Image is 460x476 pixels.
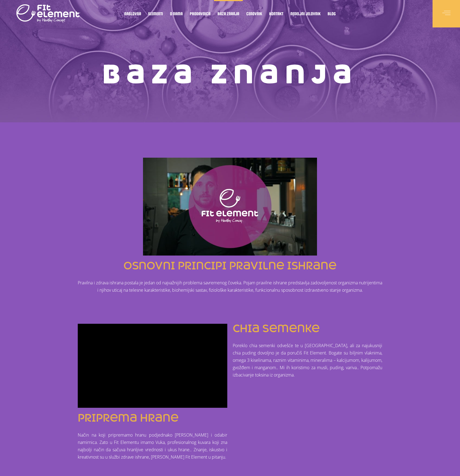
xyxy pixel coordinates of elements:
[233,342,382,379] p: Poreklo chia semenki odvešće te u [GEOGRAPHIC_DATA], ali za najukusniji chia puding dovoljno je d...
[53,63,407,87] h1: Baza znanja
[233,324,382,334] h3: chia Semenke
[217,12,239,15] span: Baza znanja
[148,12,163,15] span: Elementi
[78,279,382,294] p: Pravilna i zdrava ishrana postala je jedan od najvažnijih problema savremenog čoveka. Pojam pravi...
[124,12,141,15] span: Naslovna
[170,12,183,15] span: O nama
[290,12,321,15] span: Nedeljni jelovnik
[78,413,227,423] h3: priprema hrane
[190,12,210,15] span: Prodavnica
[328,12,336,15] span: Blog
[78,324,227,408] iframe: Pregledač vimeo video zapisa
[123,259,337,272] a: Osnovni principi pravilne ishrane
[269,12,283,15] span: Kontakt
[16,3,80,24] img: logo light
[246,12,262,15] span: Cenovnik
[78,431,227,461] p: Način na koji pripremamo hranu podjednako [PERSON_NAME] i odabir namirnica. Zato u Fit Elementu i...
